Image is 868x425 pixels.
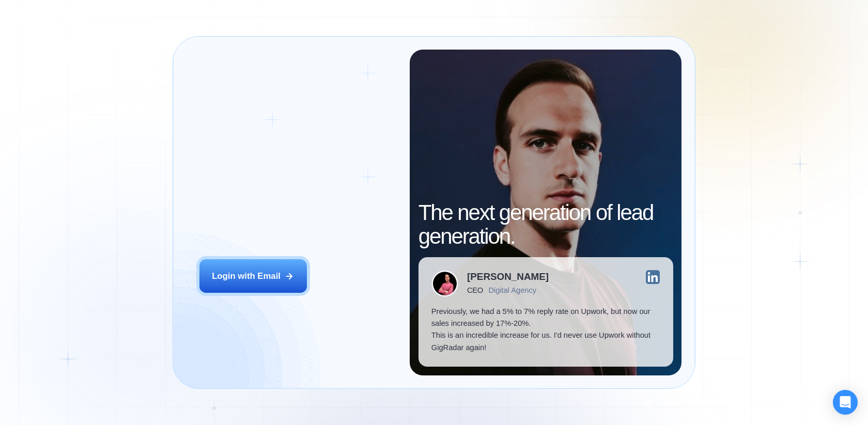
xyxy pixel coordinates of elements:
[488,286,536,295] div: Digital Agency
[833,390,858,415] div: Open Intercom Messenger
[199,259,307,293] button: Login with Email
[467,286,483,295] div: CEO
[467,272,549,282] div: [PERSON_NAME]
[212,270,281,282] div: Login with Email
[419,201,673,248] h2: The next generation of lead generation.
[431,306,660,353] p: Previously, we had a 5% to 7% reply rate on Upwork, but now our sales increased by 17%-20%. This ...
